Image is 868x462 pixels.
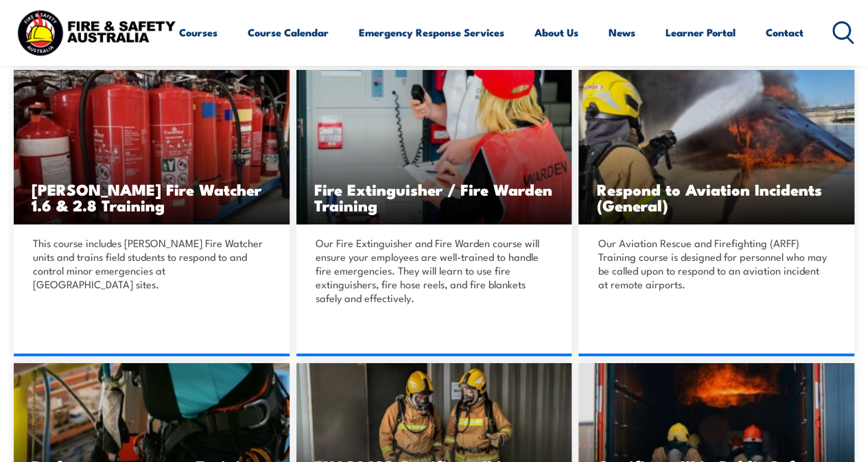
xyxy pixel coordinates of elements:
p: This course includes [PERSON_NAME] Fire Watcher units and trains field students to respond to and... [33,236,266,291]
a: Learner Portal [666,16,736,49]
a: About Us [535,16,578,49]
p: Our Fire Extinguisher and Fire Warden course will ensure your employees are well-trained to handl... [316,236,549,305]
a: Fire Extinguisher / Fire Warden Training [296,70,572,224]
h3: Fire Extinguisher / Fire Warden Training [314,181,554,213]
img: Santos Fire Watcher 1.6 & 2.8 [14,70,290,224]
a: Contact [766,16,804,49]
img: Respond to Aviation Incident (General) TRAINING [578,70,854,224]
a: Courses [179,16,218,49]
img: Fire Extinguisher Fire Warden Training [296,70,572,224]
a: [PERSON_NAME] Fire Watcher 1.6 & 2.8 Training [14,70,290,224]
p: Our Aviation Rescue and Firefighting (ARFF) Training course is designed for personnel who may be ... [598,236,831,291]
a: News [609,16,635,49]
h3: Respond to Aviation Incidents (General) [596,181,836,213]
a: Course Calendar [248,16,329,49]
a: Respond to Aviation Incidents (General) [578,70,854,224]
h3: [PERSON_NAME] Fire Watcher 1.6 & 2.8 Training [32,181,272,213]
a: Emergency Response Services [359,16,504,49]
